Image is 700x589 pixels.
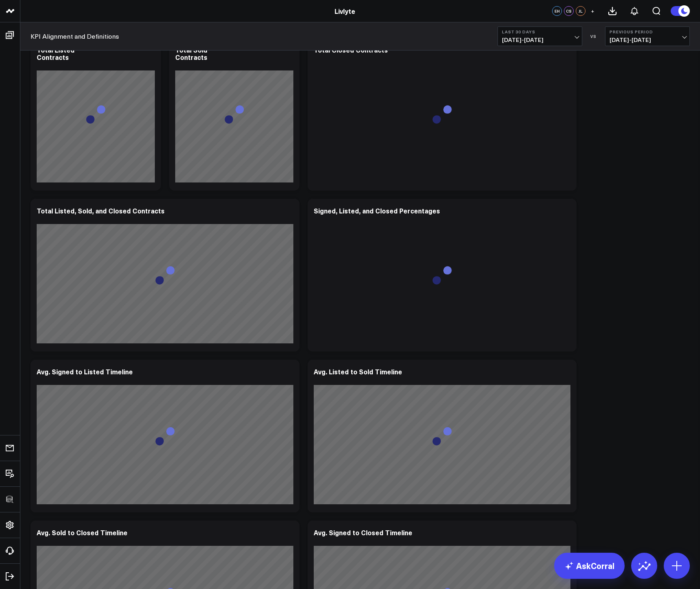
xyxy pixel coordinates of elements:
[610,37,685,43] span: [DATE] - [DATE]
[37,367,133,376] div: Avg. Signed to Listed Timeline
[314,367,402,376] div: Avg. Listed to Sold Timeline
[588,6,597,16] button: +
[335,7,355,15] a: Livlyte
[502,29,578,34] b: Last 30 Days
[564,6,574,16] div: CS
[314,528,412,537] div: Avg. Signed to Closed Timeline
[37,45,75,62] div: Total Listed Contracts
[610,29,685,34] b: Previous Period
[314,206,440,215] div: Signed, Listed, and Closed Percentages
[586,34,601,39] div: VS
[175,45,207,62] div: Total Sold Contracts
[502,37,578,43] span: [DATE] - [DATE]
[37,206,165,215] div: Total Listed, Sold, and Closed Contracts
[605,26,690,46] button: Previous Period[DATE]-[DATE]
[552,6,562,16] div: EH
[576,6,586,16] div: JL
[591,8,594,14] span: +
[497,26,582,46] button: Last 30 Days[DATE]-[DATE]
[554,553,625,579] a: AskCorral
[37,528,128,537] div: Avg. Sold to Closed Timeline
[31,32,119,41] a: KPI Alignment and Definitions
